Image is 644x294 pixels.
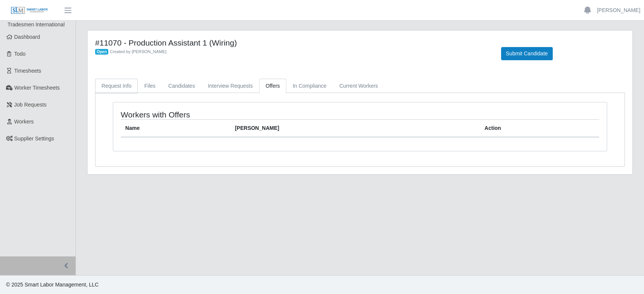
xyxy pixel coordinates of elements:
a: Offers [259,79,286,93]
th: [PERSON_NAME] [231,120,480,137]
a: Files [138,79,162,93]
span: © 2025 Smart Labor Management, LLC [6,282,98,288]
a: Candidates [162,79,201,93]
a: Request Info [95,79,138,93]
button: Submit Candidate [501,47,553,60]
th: Name [121,120,231,137]
a: [PERSON_NAME] [597,6,640,14]
span: Created by [PERSON_NAME] [110,49,166,54]
a: Current Workers [333,79,384,93]
img: SLM Logo [11,6,48,15]
span: Job Requests [14,102,47,108]
h4: Workers with Offers [121,110,314,119]
span: Tradesmen International [8,21,65,27]
span: Open [95,49,108,55]
span: Timesheets [14,68,41,74]
h4: #11070 - Production Assistant 1 (Wiring) [95,38,490,47]
span: Dashboard [14,34,40,40]
a: Interview Requests [201,79,259,93]
span: Todo [14,51,26,57]
span: Workers [14,119,34,125]
span: Supplier Settings [14,136,54,142]
a: In Compliance [286,79,333,93]
span: Worker Timesheets [14,85,60,91]
th: Action [480,120,599,137]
